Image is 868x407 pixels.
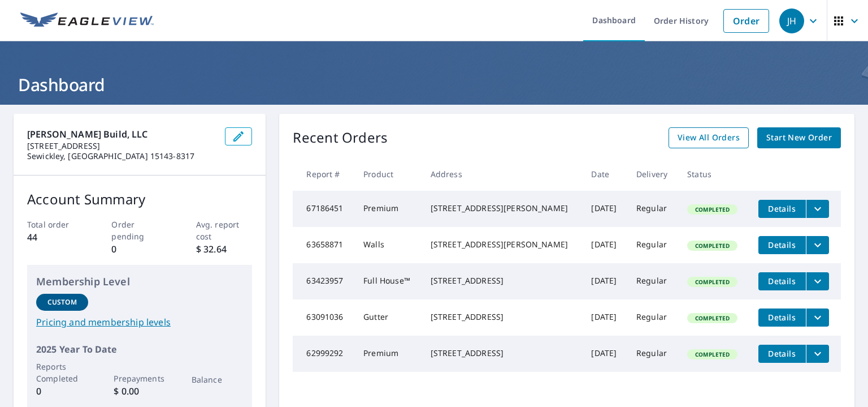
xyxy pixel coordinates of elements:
td: Regular [627,263,678,299]
td: [DATE] [582,299,627,336]
th: Date [582,157,627,191]
td: 67186451 [293,191,354,227]
span: Details [765,203,799,214]
button: detailsBtn-63091036 [758,309,806,327]
td: 62999292 [293,336,354,372]
p: Membership Level [36,274,243,289]
span: Details [765,239,799,250]
div: [STREET_ADDRESS] [431,311,574,323]
td: [DATE] [582,336,627,372]
th: Address [422,157,583,191]
div: [STREET_ADDRESS][PERSON_NAME] [431,239,574,250]
th: Product [354,157,422,191]
p: 44 [27,230,84,244]
span: Start New Order [766,131,832,145]
p: 0 [111,242,168,256]
span: Completed [688,350,736,358]
a: View All Orders [669,127,749,148]
p: $ 0.00 [114,384,166,398]
td: Regular [627,227,678,263]
td: Premium [354,191,422,227]
th: Status [678,157,749,191]
p: Balance [192,374,244,385]
td: 63423957 [293,263,354,299]
p: [PERSON_NAME] Build, LLC [27,127,216,141]
div: [STREET_ADDRESS][PERSON_NAME] [431,203,574,214]
button: detailsBtn-63423957 [758,272,806,290]
p: Order pending [111,219,168,242]
button: detailsBtn-63658871 [758,236,806,254]
p: Sewickley, [GEOGRAPHIC_DATA] 15143-8317 [27,151,216,161]
p: Total order [27,219,84,230]
button: filesDropdownBtn-63423957 [806,272,829,290]
p: Custom [47,297,77,307]
th: Delivery [627,157,678,191]
p: Avg. report cost [196,219,253,242]
p: 0 [36,384,88,398]
p: Recent Orders [293,127,388,148]
button: filesDropdownBtn-62999292 [806,345,829,363]
span: View All Orders [678,131,740,145]
button: detailsBtn-62999292 [758,345,806,363]
a: Order [723,9,769,33]
td: [DATE] [582,227,627,263]
p: Reports Completed [36,361,88,384]
span: Completed [688,205,736,213]
span: Completed [688,314,736,322]
h1: Dashboard [14,73,854,96]
div: JH [779,8,804,33]
button: filesDropdownBtn-63091036 [806,309,829,327]
td: Regular [627,336,678,372]
span: Completed [688,278,736,286]
td: Full House™ [354,263,422,299]
td: 63091036 [293,299,354,336]
span: Details [765,312,799,323]
button: filesDropdownBtn-63658871 [806,236,829,254]
p: $ 32.64 [196,242,253,256]
div: [STREET_ADDRESS] [431,275,574,286]
td: [DATE] [582,191,627,227]
p: [STREET_ADDRESS] [27,141,216,151]
p: 2025 Year To Date [36,342,243,356]
td: Regular [627,299,678,336]
button: filesDropdownBtn-67186451 [806,200,829,218]
p: Account Summary [27,189,252,209]
div: [STREET_ADDRESS] [431,348,574,359]
td: Gutter [354,299,422,336]
span: Completed [688,242,736,250]
td: [DATE] [582,263,627,299]
a: Pricing and membership levels [36,315,243,329]
td: Regular [627,191,678,227]
p: Prepayments [114,372,166,384]
img: EV Logo [20,12,154,29]
th: Report # [293,157,354,191]
td: Walls [354,227,422,263]
button: detailsBtn-67186451 [758,200,806,218]
td: Premium [354,336,422,372]
span: Details [765,348,799,359]
span: Details [765,276,799,286]
a: Start New Order [757,127,841,148]
td: 63658871 [293,227,354,263]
